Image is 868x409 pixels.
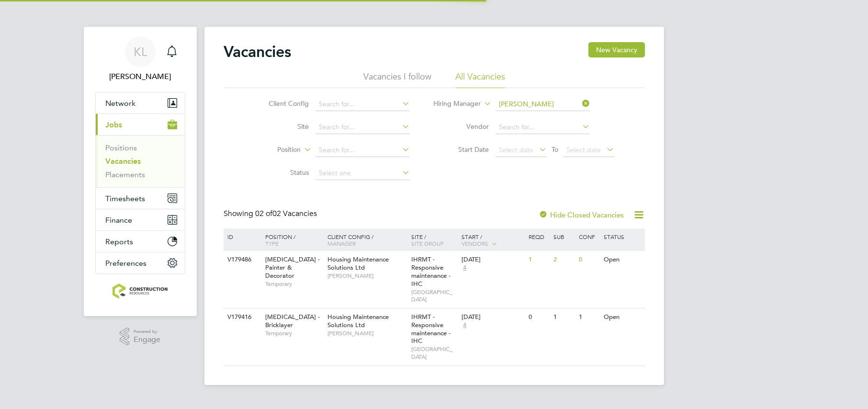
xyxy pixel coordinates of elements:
div: Site / [409,228,459,251]
button: Jobs [96,114,185,135]
li: Vacancies I follow [363,71,431,88]
input: Search for... [316,144,410,157]
input: Search for... [316,98,410,111]
div: ID [225,228,259,245]
label: Vendor [434,122,489,131]
span: Preferences [105,259,147,268]
div: 1 [576,308,601,326]
label: Hiring Manager [426,99,481,109]
span: To [549,143,561,156]
span: Temporary [265,280,323,288]
div: 0 [526,308,551,326]
span: [MEDICAL_DATA] - Bricklayer [265,313,320,329]
span: IHRMT - Responsive maintenance - IHC [411,255,451,288]
button: New Vacancy [588,42,645,57]
span: [PERSON_NAME] [327,272,406,280]
label: Start Date [434,145,489,154]
span: Select date [499,146,533,154]
span: [GEOGRAPHIC_DATA] [411,288,457,303]
div: 2 [551,251,576,269]
div: Showing [224,209,319,219]
span: Jobs [105,120,122,129]
div: Client Config / [325,228,409,251]
span: 02 Vacancies [255,209,317,218]
a: Vacancies [105,157,141,166]
img: construction-resources-logo-retina.png [113,284,168,299]
label: Hide Closed Vacancies [539,210,624,219]
span: 4 [462,321,468,329]
span: Timesheets [105,194,145,203]
div: V179416 [225,308,259,326]
label: Status [254,168,309,177]
span: [MEDICAL_DATA] - Painter & Decorator [265,255,320,280]
span: Network [105,99,135,108]
span: Manager [327,239,356,247]
h2: Vacancies [224,42,291,61]
button: Reports [96,231,185,252]
a: Go to home page [95,284,185,299]
span: Type [265,239,279,247]
div: Start / [459,228,526,252]
a: Placements [105,170,145,179]
button: Finance [96,209,185,230]
div: Conf [576,228,601,245]
span: [GEOGRAPHIC_DATA] [411,345,457,360]
input: Select one [316,167,410,180]
a: KL[PERSON_NAME] [95,36,185,82]
span: Reports [105,237,133,246]
span: Finance [105,216,132,225]
span: IHRMT - Responsive maintenance - IHC [411,313,451,345]
div: 1 [526,251,551,269]
span: KL [134,45,147,58]
nav: Main navigation [84,27,197,316]
span: 02 of [255,209,272,218]
span: [PERSON_NAME] [327,329,406,337]
span: Site Group [411,239,444,247]
div: V179486 [225,251,259,269]
span: Engage [134,336,160,344]
a: Positions [105,143,137,152]
label: Client Config [254,99,309,108]
input: Search for... [316,121,410,134]
div: Reqd [526,228,551,245]
a: Powered byEngage [120,328,160,346]
button: Preferences [96,252,185,273]
div: [DATE] [462,313,524,321]
span: Housing Maintenance Solutions Ltd [327,313,389,329]
div: Open [601,251,643,269]
span: Temporary [265,329,323,337]
li: All Vacancies [455,71,505,88]
span: Powered by [134,328,160,336]
span: Vendors [462,239,488,247]
div: 1 [551,308,576,326]
div: 0 [576,251,601,269]
div: [DATE] [462,256,524,264]
div: Open [601,308,643,326]
label: Site [254,122,309,131]
div: Position / [258,228,325,251]
button: Network [96,92,185,114]
div: Sub [551,228,576,245]
span: Housing Maintenance Solutions Ltd [327,255,389,272]
label: Position [246,145,301,155]
span: Select date [566,146,601,154]
div: Jobs [96,135,185,187]
input: Search for... [496,98,590,111]
button: Timesheets [96,188,185,209]
span: Kate Lomax [95,71,185,82]
div: Status [601,228,643,245]
span: 4 [462,264,468,272]
input: Search for... [496,121,590,134]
